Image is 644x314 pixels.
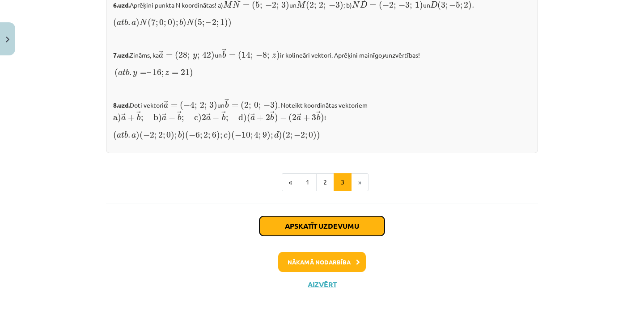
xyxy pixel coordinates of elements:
[297,116,301,121] span: a
[6,37,9,42] img: icon-close-lesson-0947bae3869378f0d4975bcd49f059093ad1ed9edebbc8119c70593378902aed.svg
[117,21,121,25] span: a
[398,2,405,8] span: −
[270,114,274,121] span: b
[185,131,189,140] span: (
[118,71,123,75] span: a
[113,98,531,123] p: Doti vektori un . Noteikt koordinātas vektoriem !
[172,18,176,28] span: )
[275,101,278,110] span: )
[209,102,214,108] span: 3
[203,132,208,138] span: 2
[136,18,140,28] span: )
[265,2,272,8] span: −
[282,131,286,140] span: (
[183,18,186,28] span: )
[276,51,280,60] span: )
[297,113,301,120] span: →
[200,102,204,108] span: 2
[212,115,219,121] span: −
[178,52,187,58] span: 28
[260,4,262,9] span: ;
[136,131,140,140] span: )
[137,114,140,121] span: b
[225,18,228,28] span: )
[206,113,211,120] span: →
[419,1,423,10] span: )
[369,4,376,8] span: =
[202,21,204,27] span: ;
[216,131,220,140] span: )
[164,104,168,108] span: a
[323,4,326,9] span: ;
[128,115,135,121] span: +
[305,134,307,139] span: ;
[275,113,278,123] span: )
[175,51,178,60] span: (
[250,113,255,120] span: →
[299,173,317,191] button: 1
[176,21,178,27] span: ;
[244,102,249,108] span: 2
[124,19,128,25] span: b
[202,51,211,58] span: 42
[178,114,181,121] span: b
[140,131,143,140] span: (
[204,104,207,109] span: ;
[321,113,324,123] span: )
[252,1,255,10] span: (
[206,22,211,25] span: –
[141,116,143,122] span: ;
[410,4,412,9] span: ;
[194,18,198,28] span: (
[169,115,175,121] span: −
[305,280,339,289] button: Aizvērt
[143,132,150,138] span: −
[140,71,147,75] span: =
[309,2,314,8] span: 2
[340,1,343,10] span: )
[271,134,273,139] span: ;
[128,22,130,25] span: .
[266,114,270,121] span: 2
[190,101,195,108] span: 4
[214,101,217,110] span: )
[153,69,161,75] span: 16
[235,132,241,138] span: −
[159,51,163,57] span: →
[316,111,321,117] span: →
[241,51,250,58] span: 14
[263,132,267,138] span: 9
[222,49,226,55] span: →
[121,113,126,120] span: →
[198,19,202,25] span: 5
[279,131,282,140] span: )
[247,113,250,123] span: (
[241,101,244,110] span: (
[202,114,206,121] span: 2
[292,114,297,121] span: 2
[223,1,233,8] span: M
[187,54,190,59] span: ;
[220,134,222,139] span: ;
[281,2,286,8] span: 3
[267,131,271,140] span: )
[117,134,121,138] span: a
[159,19,164,25] span: 0
[280,115,287,121] span: −
[208,134,210,139] span: ;
[314,4,316,9] span: ;
[158,132,163,138] span: 2
[382,51,385,59] i: y
[430,1,437,8] span: D
[294,132,301,138] span: −
[263,102,270,109] span: −
[317,131,320,140] span: )
[270,102,275,108] span: 3
[282,173,299,191] button: «
[166,54,173,58] span: =
[256,52,263,59] span: −
[154,134,157,139] span: ;
[182,116,184,122] span: ;
[263,52,267,58] span: 8
[129,72,131,75] span: .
